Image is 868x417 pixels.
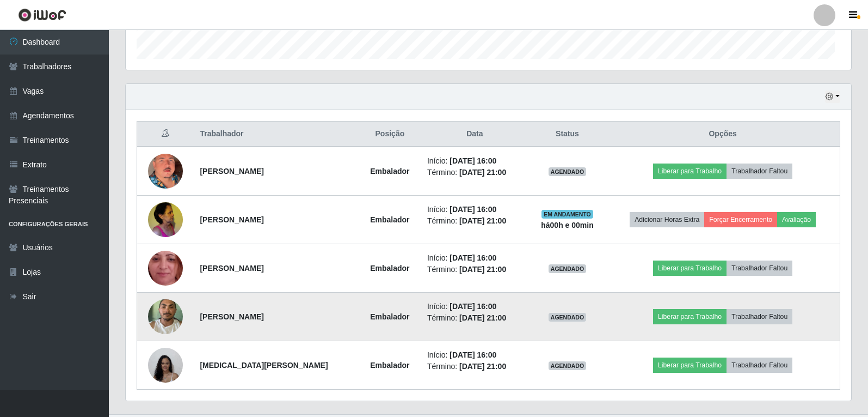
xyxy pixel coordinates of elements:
[541,221,594,229] strong: há 00 h e 00 min
[459,313,506,322] time: [DATE] 21:00
[450,253,496,262] time: [DATE] 16:00
[148,293,183,340] img: 1737051124467.jpeg
[200,361,328,370] strong: [MEDICAL_DATA][PERSON_NAME]
[777,212,816,227] button: Avaliação
[421,122,529,147] th: Data
[370,312,409,321] strong: Embalador
[727,261,792,276] button: Trabalhador Faltou
[727,309,792,324] button: Trabalhador Faltou
[427,252,522,264] li: Início:
[427,215,522,227] li: Término:
[370,264,409,273] strong: Embalador
[450,350,496,359] time: [DATE] 16:00
[427,204,522,215] li: Início:
[370,167,409,176] strong: Embalador
[370,215,409,224] strong: Embalador
[427,167,522,178] li: Término:
[200,167,263,176] strong: [PERSON_NAME]
[653,261,727,276] button: Liberar para Trabalho
[541,210,593,219] span: EM ANDAMENTO
[450,302,496,311] time: [DATE] 16:00
[459,265,506,274] time: [DATE] 21:00
[459,362,506,371] time: [DATE] 21:00
[427,301,522,312] li: Início:
[727,164,792,179] button: Trabalhador Faltou
[529,122,606,147] th: Status
[459,216,506,225] time: [DATE] 21:00
[549,313,587,322] span: AGENDADO
[459,168,506,177] time: [DATE] 21:00
[18,8,66,22] img: CoreUI Logo
[427,155,522,167] li: Início:
[549,167,587,176] span: AGENDADO
[606,122,840,147] th: Opções
[653,309,727,324] button: Liberar para Trabalho
[549,264,587,273] span: AGENDADO
[450,205,496,214] time: [DATE] 16:00
[549,361,587,370] span: AGENDADO
[200,264,263,273] strong: [PERSON_NAME]
[427,361,522,372] li: Término:
[427,264,522,275] li: Término:
[200,312,263,321] strong: [PERSON_NAME]
[630,212,704,227] button: Adicionar Horas Extra
[148,348,183,383] img: 1745229260495.jpeg
[653,358,727,373] button: Liberar para Trabalho
[148,144,183,199] img: 1713385145803.jpeg
[193,122,359,147] th: Trabalhador
[450,156,496,165] time: [DATE] 16:00
[653,164,727,179] button: Liberar para Trabalho
[148,196,183,243] img: 1739839717367.jpeg
[359,122,421,147] th: Posição
[727,358,792,373] button: Trabalhador Faltou
[148,229,183,307] img: 1736442244800.jpeg
[427,312,522,324] li: Término:
[370,361,409,370] strong: Embalador
[427,349,522,361] li: Início:
[704,212,777,227] button: Forçar Encerramento
[200,215,263,224] strong: [PERSON_NAME]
